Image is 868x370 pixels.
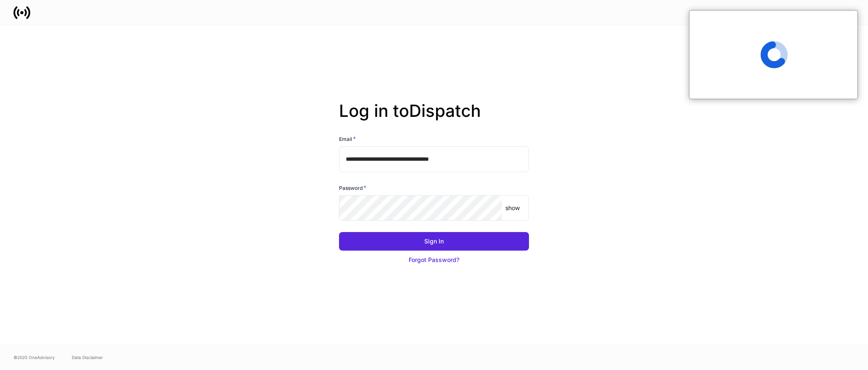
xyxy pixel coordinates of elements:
p: show [505,204,520,212]
h6: Password [339,184,366,192]
button: Sign In [339,232,529,251]
a: Data Disclaimer [72,354,103,361]
div: Forgot Password? [409,256,459,264]
span: © 2025 OneAdvisory [14,354,55,361]
button: Forgot Password? [339,251,529,269]
span: Loading [760,41,788,68]
div: Sign In [424,237,444,246]
h6: Email [339,135,356,143]
h2: Log in to Dispatch [339,101,529,135]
